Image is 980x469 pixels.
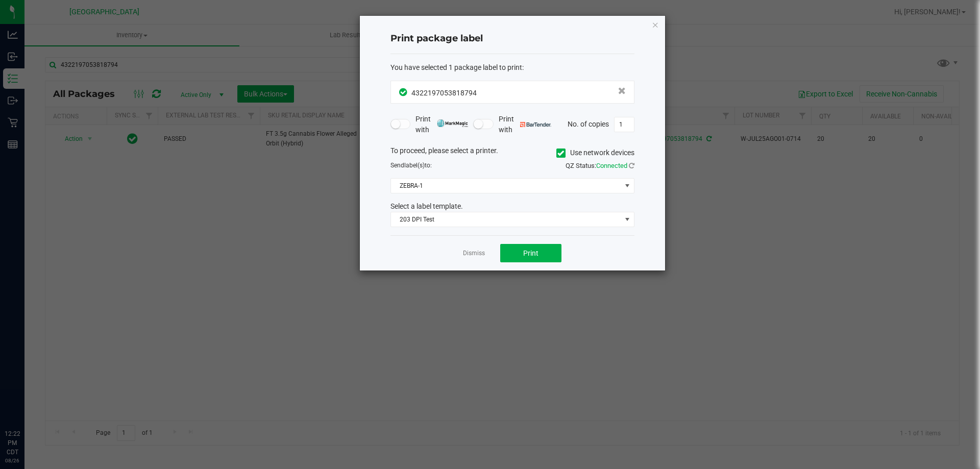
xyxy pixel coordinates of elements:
[391,212,621,227] span: 203 DPI Test
[404,162,425,169] span: label(s)
[399,87,409,97] span: In Sync
[390,63,522,71] span: You have selected 1 package label to print
[415,114,468,135] span: Print with
[30,386,42,398] iframe: Resource center unread badge
[411,89,477,97] span: 4322197053818794
[391,179,621,193] span: ZEBRA-1
[499,114,551,135] span: Print with
[566,162,634,169] span: QZ Status:
[437,119,468,127] img: mark_magic_cybra.png
[383,201,642,212] div: Select a label template.
[390,62,634,73] div: :
[556,147,634,158] label: Use network devices
[463,249,485,258] a: Dismiss
[383,145,642,161] div: To proceed, please select a printer.
[520,122,551,127] img: bartender.png
[596,162,627,169] span: Connected
[10,387,41,418] iframe: Resource center
[500,244,561,262] button: Print
[390,32,634,45] h4: Print package label
[390,162,432,169] span: Send to:
[523,249,538,257] span: Print
[568,119,609,128] span: No. of copies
